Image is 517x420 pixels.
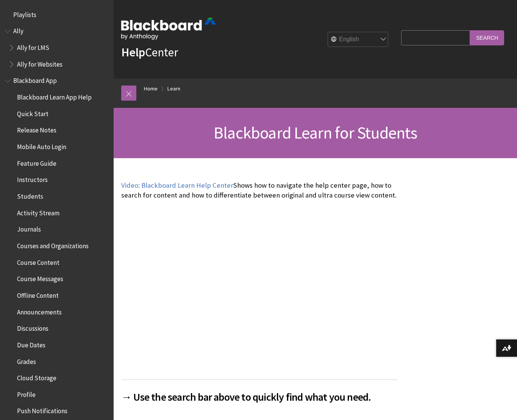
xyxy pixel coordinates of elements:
[121,181,233,190] a: Video: Blackboard Learn Help Center
[17,124,56,134] span: Release Notes
[17,58,62,68] span: Ally for Websites
[17,322,48,332] span: Discussions
[17,388,36,398] span: Profile
[121,45,178,60] a: HelpCenter
[17,256,59,266] span: Course Content
[17,107,48,118] span: Quick Start
[121,180,397,200] p: Shows how to navigate the help center page, how to search for content and how to differentiate be...
[470,30,504,45] input: Search
[17,207,59,217] span: Activity Stream
[17,157,56,167] span: Feature Guide
[17,140,66,151] span: Mobile Auto Login
[17,289,59,299] span: Offline Content
[17,240,89,250] span: Courses and Organizations
[17,190,43,200] span: Students
[17,91,92,101] span: Blackboard Learn App Help
[5,8,109,21] nav: Book outline for Playlists
[17,306,62,316] span: Announcements
[17,223,41,233] span: Journals
[328,32,389,47] select: Site Language Selector
[17,339,45,349] span: Due Dates
[13,8,36,19] span: Playlists
[17,41,49,51] span: Ally for LMS
[13,75,57,85] span: Blackboard App
[121,18,216,40] img: Blackboard by Anthology
[121,380,397,405] h2: → Use the search bar above to quickly find what you need.
[17,174,48,184] span: Instructors
[5,25,109,71] nav: Book outline for Anthology Ally Help
[214,122,417,143] span: Blackboard Learn for Students
[167,84,180,93] a: Learn
[121,45,145,60] strong: Help
[17,355,36,366] span: Grades
[17,405,67,415] span: Push Notifications
[17,273,63,283] span: Course Messages
[17,372,56,382] span: Cloud Storage
[13,25,23,35] span: Ally
[144,84,158,93] a: Home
